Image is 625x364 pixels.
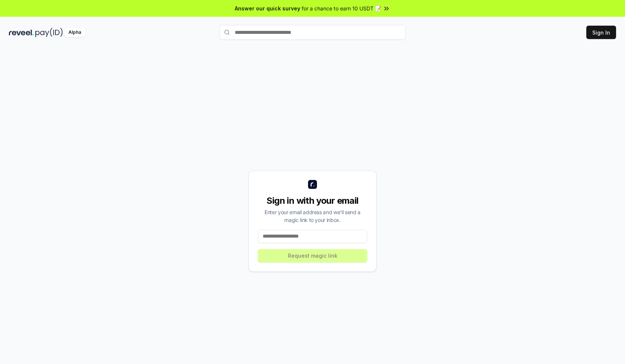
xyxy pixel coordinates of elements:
[9,28,34,37] img: reveel_dark
[308,180,317,189] img: logo_small
[35,28,63,37] img: pay_id
[258,208,367,224] div: Enter your email address and we’ll send a magic link to your inbox.
[302,4,381,12] span: for a chance to earn 10 USDT 📝
[258,195,367,207] div: Sign in with your email
[586,26,616,39] button: Sign In
[235,4,300,12] span: Answer our quick survey
[64,28,85,37] div: Alpha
